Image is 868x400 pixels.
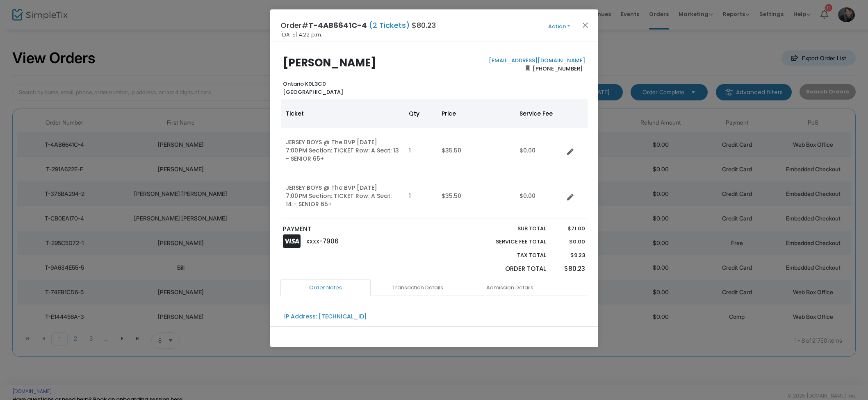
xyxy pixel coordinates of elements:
p: Order Total [477,264,547,274]
span: [PHONE_NUMBER] [530,62,585,75]
span: -7906 [319,237,339,245]
th: Qty [404,99,437,128]
h4: Order# $80.23 [280,20,436,31]
a: Transaction Details [373,279,463,296]
span: T-4AB6641C-4 [308,20,367,30]
td: $0.00 [515,173,564,219]
td: $35.50 [437,128,515,173]
b: Ontario K0L3C0 [GEOGRAPHIC_DATA] [283,80,343,96]
p: PAYMENT [283,225,430,234]
p: $0.00 [554,238,585,246]
span: XXXX [306,238,319,245]
th: Service Fee [515,99,564,128]
a: Order Notes [280,279,371,296]
span: [DATE] 4:22 p.m. [280,31,322,39]
a: [EMAIL_ADDRESS][DOMAIN_NAME] [487,57,585,64]
p: $71.00 [554,225,585,233]
td: JERSEY BOYS @ The BVP [DATE] 7:00 PM Section: TICKET Row: A Seat: 13 - SENIOR 65+ [281,128,404,173]
b: [PERSON_NAME] [283,55,376,70]
td: 1 [404,173,437,219]
div: Data table [281,99,588,219]
button: Close [580,20,590,30]
p: $9.23 [554,251,585,259]
td: $0.00 [515,128,564,173]
div: IP Address: [TECHNICAL_ID] [284,312,367,321]
p: $80.23 [554,264,585,274]
th: Price [437,99,515,128]
td: 1 [404,128,437,173]
a: Admission Details [465,279,555,296]
p: Tax Total [477,251,547,259]
button: Action [535,22,584,31]
td: JERSEY BOYS @ The BVP [DATE] 7:00 PM Section: TICKET Row: A Seat: 14 - SENIOR 65+ [281,173,404,219]
p: Sub total [477,225,547,233]
td: $35.50 [437,173,515,219]
p: Service Fee Total [477,238,547,246]
th: Ticket [281,99,404,128]
span: (2 Tickets) [367,20,412,30]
